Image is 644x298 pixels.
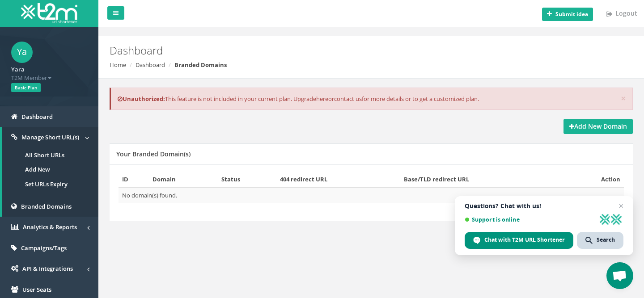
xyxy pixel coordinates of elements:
img: T2M [21,3,77,23]
th: Action [564,172,624,187]
span: Analytics & Reports [23,223,77,231]
a: Home [110,61,126,69]
span: Search [597,236,615,244]
b: Unauthorized: [118,95,165,103]
span: Support is online [465,216,596,223]
button: Submit idea [542,8,593,21]
a: Set URLs Expiry [2,177,98,192]
span: API & Integrations [22,264,73,273]
b: Submit idea [555,10,588,18]
span: Close chat [616,201,627,211]
h2: Dashboard [110,45,543,56]
a: Yara T2M Member [11,63,87,82]
a: Add New [2,162,98,177]
span: Chat with T2M URL Shortener [484,236,565,244]
a: here [316,95,328,103]
td: No domain(s) found. [119,187,624,203]
span: T2M Member [11,74,87,82]
span: Ya [11,42,33,63]
a: Add New Domain [563,119,633,134]
span: User Seats [22,285,51,294]
span: Questions? Chat with us! [465,202,623,210]
button: × [621,94,626,103]
div: Search [577,232,623,249]
th: Status [218,172,276,187]
a: Dashboard [136,61,165,69]
span: Manage Short URL(s) [21,133,79,141]
th: ID [119,172,149,187]
a: contact us [334,95,362,103]
strong: Yara [11,65,25,73]
th: 404 redirect URL [276,172,400,187]
div: Chat with T2M URL Shortener [465,232,573,249]
span: Branded Domains [21,202,72,210]
span: Campaigns/Tags [21,244,67,252]
th: Base/TLD redirect URL [400,172,564,187]
a: All Short URLs [2,148,98,163]
span: Basic Plan [11,83,41,92]
span: Dashboard [21,113,53,121]
div: This feature is not included in your current plan. Upgrade or for more details or to get a custom... [110,88,633,110]
div: Open chat [606,262,633,289]
strong: Branded Domains [174,61,227,69]
th: Domain [149,172,218,187]
strong: Add New Domain [569,122,627,130]
h5: Your Branded Domain(s) [116,151,191,157]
